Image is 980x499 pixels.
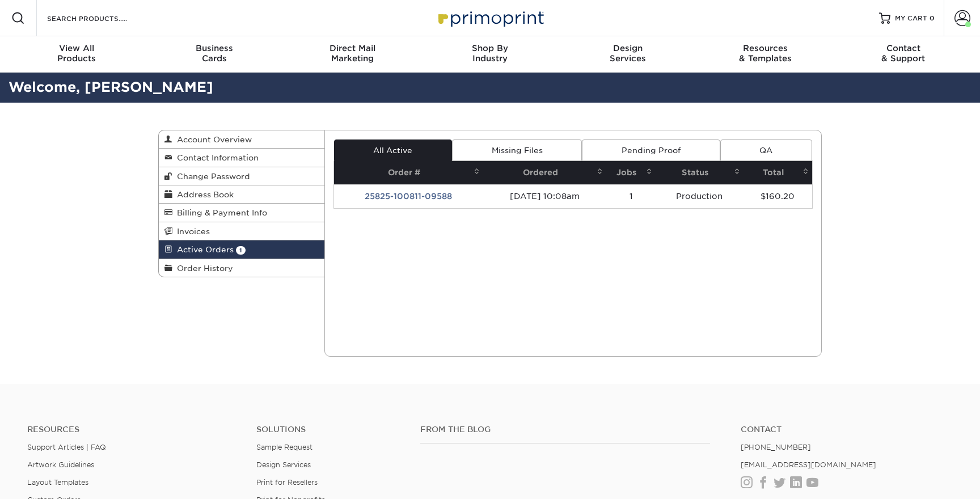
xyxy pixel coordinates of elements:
img: Primoprint [433,6,547,30]
span: 0 [930,14,935,22]
a: [EMAIL_ADDRESS][DOMAIN_NAME] [741,460,876,469]
a: View AllProducts [8,36,146,73]
a: Resources& Templates [696,36,834,73]
span: Contact Information [172,153,259,162]
a: Address Book [159,185,324,204]
td: $160.20 [744,184,812,208]
a: Direct MailMarketing [284,36,421,73]
a: BusinessCards [146,36,284,73]
h4: From the Blog [420,425,711,434]
a: Support Articles | FAQ [27,443,106,451]
a: Invoices [159,222,324,240]
a: Contact Information [159,149,324,167]
div: Products [8,43,146,64]
span: Business [146,43,284,53]
a: Billing & Payment Info [159,204,324,222]
td: 25825-100811-09588 [334,184,484,208]
a: Pending Proof [582,139,720,161]
td: [DATE] 10:08am [483,184,606,208]
span: Billing & Payment Info [172,208,267,217]
a: Active Orders 1 [159,240,324,259]
a: QA [720,139,812,161]
span: Address Book [172,190,234,199]
th: Jobs [606,161,655,184]
a: Account Overview [159,130,324,149]
span: Contact [834,43,972,53]
div: & Support [834,43,972,64]
span: Design [559,43,696,53]
span: 1 [236,246,246,255]
span: Active Orders [172,245,234,254]
span: Change Password [172,172,250,181]
input: SEARCH PRODUCTS..... [46,11,157,25]
a: Artwork Guidelines [27,460,94,469]
span: MY CART [895,14,927,23]
th: Total [744,161,812,184]
a: Sample Request [256,443,312,451]
a: Design Services [256,460,311,469]
a: Contact [741,425,953,434]
span: Account Overview [172,135,252,144]
div: Marketing [284,43,421,64]
div: & Templates [696,43,834,64]
h4: Solutions [256,425,403,434]
h4: Resources [27,425,239,434]
a: [PHONE_NUMBER] [741,443,811,451]
span: Resources [696,43,834,53]
td: Production [656,184,744,208]
div: Services [559,43,696,64]
th: Order # [334,161,484,184]
div: Cards [146,43,284,64]
span: Invoices [172,227,210,236]
span: View All [8,43,146,53]
th: Status [656,161,744,184]
a: DesignServices [559,36,696,73]
a: All Active [334,139,452,161]
div: Industry [421,43,559,64]
a: Order History [159,259,324,277]
a: Print for Resellers [256,478,318,487]
span: Order History [172,264,233,273]
td: 1 [606,184,655,208]
th: Ordered [483,161,606,184]
span: Direct Mail [284,43,421,53]
a: Contact& Support [834,36,972,73]
a: Layout Templates [27,478,88,487]
a: Shop ByIndustry [421,36,559,73]
a: Change Password [159,167,324,185]
span: Shop By [421,43,559,53]
a: Missing Files [452,139,582,161]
